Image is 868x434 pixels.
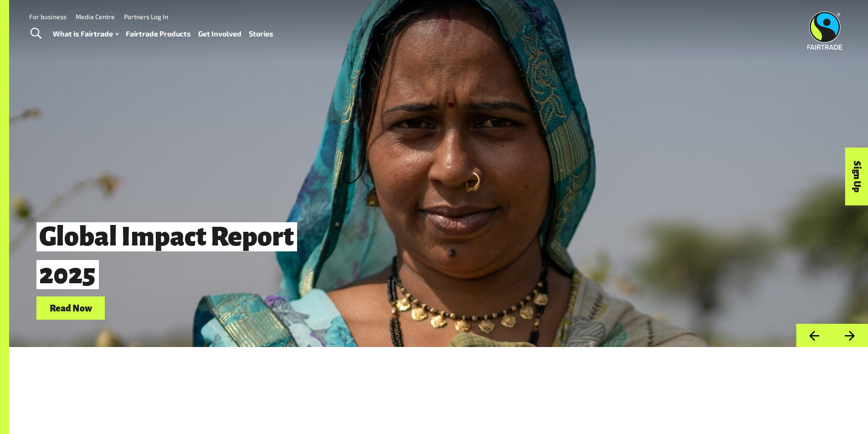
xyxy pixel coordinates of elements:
[76,13,115,20] a: Media Centre
[832,324,868,347] button: Next
[126,27,191,41] a: Fairtrade Products
[29,13,67,20] a: For business
[198,27,241,41] a: Get Involved
[796,324,832,347] button: Previous
[807,11,842,50] img: Fairtrade Australia New Zealand logo
[36,296,105,320] a: Read Now
[249,27,273,41] a: Stories
[36,222,297,289] span: Global Impact Report 2025
[53,27,118,41] a: What is Fairtrade
[124,13,168,20] a: Partners Log In
[25,22,47,45] a: Toggle Search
